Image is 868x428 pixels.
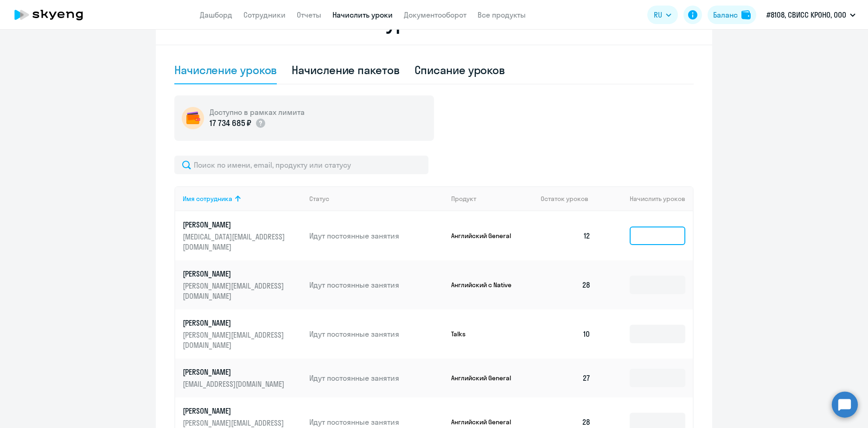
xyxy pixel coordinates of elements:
[451,374,521,382] p: Английский General
[766,9,846,20] p: #8108, СВИСС КРОНО, ООО
[451,195,476,203] div: Продукт
[762,4,860,26] button: #8108, СВИСС КРОНО, ООО
[309,195,329,203] div: Статус
[183,367,302,389] a: [PERSON_NAME][EMAIL_ADDRESS][DOMAIN_NAME]
[183,269,302,301] a: [PERSON_NAME][PERSON_NAME][EMAIL_ADDRESS][DOMAIN_NAME]
[183,220,302,252] a: [PERSON_NAME][MEDICAL_DATA][EMAIL_ADDRESS][DOMAIN_NAME]
[174,156,428,174] input: Поиск по имени, email, продукту или статусу
[183,220,287,230] p: [PERSON_NAME]
[404,10,466,19] a: Документооборот
[598,186,693,211] th: Начислить уроков
[182,107,204,129] img: wallet-circle.png
[183,318,287,328] p: [PERSON_NAME]
[174,11,694,33] h2: Начисление и списание уроков
[533,309,598,359] td: 10
[451,281,521,289] p: Английский с Native
[309,280,444,290] p: Идут постоянные занятия
[183,406,287,416] p: [PERSON_NAME]
[309,373,444,383] p: Идут постоянные занятия
[541,195,598,203] div: Остаток уроков
[451,418,521,426] p: Английский General
[183,232,287,252] p: [MEDICAL_DATA][EMAIL_ADDRESS][DOMAIN_NAME]
[533,211,598,260] td: 12
[309,417,444,427] p: Идут постоянные занятия
[647,6,678,24] button: RU
[533,260,598,309] td: 28
[451,195,534,203] div: Продукт
[309,231,444,241] p: Идут постоянные занятия
[183,195,232,203] div: Имя сотрудника
[174,63,277,77] div: Начисление уроков
[183,318,302,350] a: [PERSON_NAME][PERSON_NAME][EMAIL_ADDRESS][DOMAIN_NAME]
[451,330,521,338] p: Talks
[708,6,756,24] button: Балансbalance
[210,107,305,117] h5: Доступно в рамках лимита
[451,232,521,240] p: Английский General
[713,9,738,20] div: Баланс
[478,10,526,19] a: Все продукты
[200,10,232,19] a: Дашборд
[297,10,321,19] a: Отчеты
[654,9,662,20] span: RU
[183,367,287,377] p: [PERSON_NAME]
[183,330,287,350] p: [PERSON_NAME][EMAIL_ADDRESS][DOMAIN_NAME]
[309,195,444,203] div: Статус
[292,63,399,77] div: Начисление пакетов
[183,269,287,279] p: [PERSON_NAME]
[309,329,444,339] p: Идут постоянные занятия
[210,117,251,129] p: 17 734 685 ₽
[183,195,302,203] div: Имя сотрудника
[183,379,287,389] p: [EMAIL_ADDRESS][DOMAIN_NAME]
[415,63,505,77] div: Списание уроков
[332,10,393,19] a: Начислить уроки
[541,195,588,203] span: Остаток уроков
[533,359,598,397] td: 27
[183,281,287,301] p: [PERSON_NAME][EMAIL_ADDRESS][DOMAIN_NAME]
[741,10,751,19] img: balance
[243,10,286,19] a: Сотрудники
